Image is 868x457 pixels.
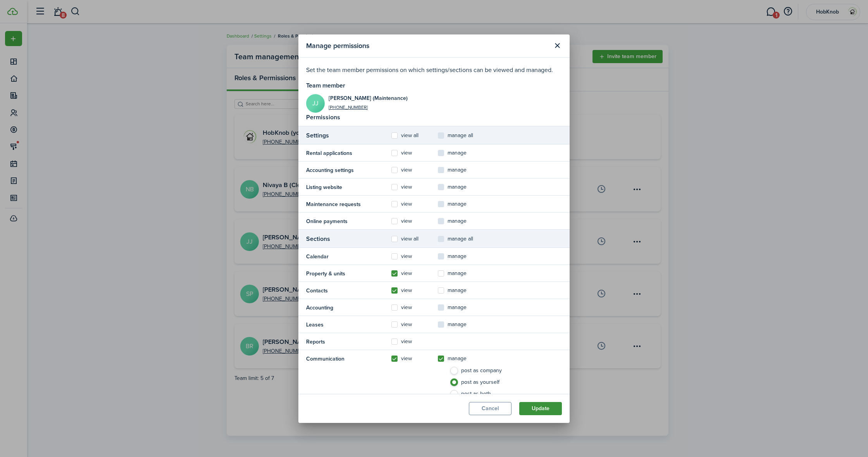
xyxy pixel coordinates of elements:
[391,201,412,207] label: view
[306,131,391,140] h5: Settings
[449,390,570,402] label: post as both
[391,321,412,328] label: view
[469,402,511,415] button: Cancel
[391,236,418,242] label: view all
[306,183,391,191] h5: Listing website
[391,184,412,190] label: view
[438,287,467,294] label: manage
[306,270,391,278] h5: Property & units
[306,166,391,174] h5: Accounting settings
[306,38,549,53] modal-title: Manage permissions
[391,287,412,294] label: view
[449,367,570,378] label: post as company
[306,113,562,126] h4: Permissions
[306,355,391,363] h5: Communication
[329,94,408,102] h3: [PERSON_NAME] (Maintenance)
[391,338,412,345] label: view
[306,234,391,244] h5: Sections
[306,94,325,113] avatar-text: JJ
[391,150,412,156] label: view
[391,304,412,311] label: view
[391,167,412,173] label: view
[438,356,467,362] label: manage
[551,39,564,52] button: Close modal
[391,218,412,224] label: view
[391,270,412,277] label: view
[519,402,562,415] button: Update
[306,217,391,225] h5: Online payments
[329,105,368,110] a: [PHONE_NUMBER]
[306,200,391,208] h5: Maintenance requests
[306,304,391,312] h5: Accounting
[306,338,391,346] h5: Reports
[391,356,412,362] label: view
[438,270,467,277] label: manage
[306,253,391,261] h5: Calendar
[449,378,570,390] label: post as yourself
[306,321,391,329] h5: Leases
[391,132,418,139] label: view all
[306,149,391,157] h5: Rental applications
[306,81,562,94] h4: Team member
[306,287,391,295] h5: Contacts
[306,65,562,75] p: Set the team member permissions on which settings/sections can be viewed and managed.
[391,253,412,259] label: view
